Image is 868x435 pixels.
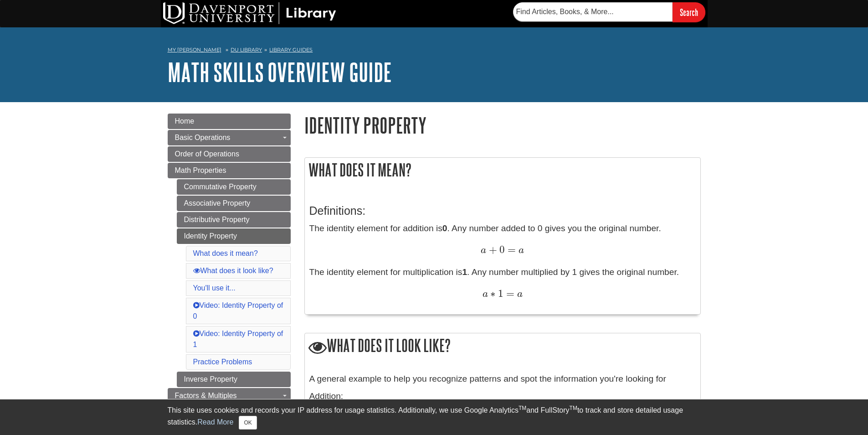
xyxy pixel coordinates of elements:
span: Math Properties [175,166,226,174]
p: A general example to help you recognize patterns and spot the information you're looking for [309,373,696,386]
button: Close [239,416,257,430]
a: Home [168,114,291,129]
a: Order of Operations [168,146,291,162]
span: a [481,245,486,255]
span: = [505,243,516,256]
span: 1 [496,287,503,300]
a: Distributive Property [177,212,291,228]
div: This site uses cookies and records your IP address for usage statistics. Additionally, we use Goo... [168,405,701,430]
span: a [483,289,488,299]
a: Math Properties [168,163,291,178]
a: Video: Identity Property of 0 [193,301,283,320]
strong: 1 [462,267,467,277]
span: Factors & Multiples [175,392,237,399]
a: Math Skills Overview Guide [168,58,392,86]
form: Searches DU Library's articles, books, and more [513,2,705,22]
a: Commutative Property [177,179,291,195]
span: = [503,287,514,300]
a: You'll use it... [193,284,236,292]
h3: Definitions: [309,204,696,217]
span: ∗ [488,287,496,300]
a: Practice Problems [193,358,252,366]
span: 0 [497,243,505,256]
a: Library Guides [269,47,313,53]
sup: TM [519,405,526,411]
span: Home [175,117,195,125]
h2: What does it look like? [305,333,700,359]
a: Video: Identity Property of 1 [193,330,283,348]
a: DU Library [231,47,262,53]
sup: TM [570,405,577,411]
a: What does it mean? [193,249,258,257]
a: What does it look like? [193,267,273,274]
a: Factors & Multiples [168,388,291,404]
a: My [PERSON_NAME] [168,46,221,54]
span: + [486,243,497,256]
strong: 0 [442,223,447,233]
a: Basic Operations [168,130,291,145]
img: DU Library [163,2,336,24]
input: Find Articles, Books, & More... [513,2,673,21]
h1: Identity Property [304,114,701,137]
h2: What does it mean? [305,158,700,182]
nav: breadcrumb [168,44,701,58]
span: Basic Operations [175,134,231,141]
a: Inverse Property [177,372,291,387]
a: Read More [197,418,233,426]
span: Order of Operations [175,150,239,158]
span: a [514,289,523,299]
p: The identity element for addition is . Any number added to 0 gives you the original number. The i... [309,222,696,301]
input: Search [673,2,705,22]
span: a [516,245,524,255]
a: Identity Property [177,228,291,244]
a: Associative Property [177,196,291,211]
